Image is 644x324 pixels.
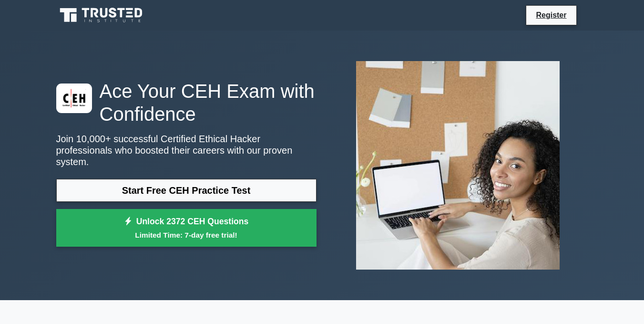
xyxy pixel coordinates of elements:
h1: Ace Your CEH Exam with Confidence [56,80,317,125]
a: Unlock 2372 CEH QuestionsLimited Time: 7-day free trial! [56,209,317,247]
a: Register [530,9,572,21]
p: Join 10,000+ successful Certified Ethical Hacker professionals who boosted their careers with our... [56,133,317,167]
small: Limited Time: 7-day free trial! [68,230,305,240]
a: Start Free CEH Practice Test [56,179,317,202]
